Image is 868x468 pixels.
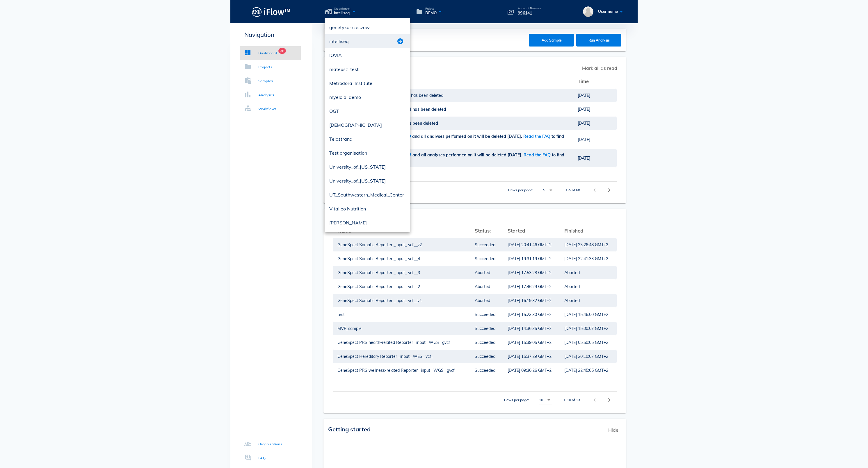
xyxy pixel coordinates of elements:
[328,426,371,433] span: Getting started
[604,395,614,405] button: Next page
[470,321,503,335] td: Succeeded
[329,106,405,116] div: OGT
[523,134,550,139] a: Read the FAQ
[258,106,277,112] div: Workflows
[333,238,470,252] td: GeneSpect Somatic Reporter _input_ vcf__v2
[470,363,503,377] td: Succeeded
[504,392,552,408] div: Rows per page:
[503,266,560,280] td: [DATE] 17:53:28 GMT+2
[412,107,447,112] span: has been deleted
[573,74,617,88] th: Time: Not sorted. Activate to sort ascending.
[560,308,617,321] td: [DATE] 15:46:00 GMT+2
[258,441,282,447] div: Organizations
[333,321,470,335] td: MVF_sample
[475,228,491,234] span: Status:
[329,78,405,88] div: Metrodora_Institute
[470,349,503,363] td: Succeeded
[470,308,503,321] td: Succeeded
[470,294,503,308] td: Aborted
[503,308,560,321] td: [DATE] 15:23:30 GMT+2
[334,10,351,16] span: intelliseq
[583,6,593,17] img: User name
[539,395,552,405] div: 10Rows per page:
[329,148,405,158] div: Test organisation
[333,335,470,349] td: GeneSpect PRS health-related Reporter _input_ WGS_ gvcf_
[258,50,277,56] div: Dashboard
[258,92,274,98] div: Analyses
[333,308,470,321] td: test
[503,224,560,238] th: Started: Not sorted. Activate to sort ascending.
[543,185,554,195] div: 5Rows per page:
[578,93,590,98] span: [DATE]
[518,7,541,10] p: Account Balance
[560,294,617,308] td: Aborted
[604,185,614,195] button: Next page
[503,363,560,377] td: [DATE] 09:36:26 GMT+2
[560,363,617,377] td: [DATE] 22:45:05 GMT+2
[535,38,568,42] span: Add Sample
[539,397,543,403] div: 10
[333,252,470,266] td: GeneSpect Somatic Reporter _input_ vcf__4
[412,134,523,139] span: and all analyses performed on it will be deleted [DATE].
[560,252,617,266] td: [DATE] 22:41:33 GMT+2
[582,38,616,42] span: Run Analysis
[329,120,405,130] div: [DEMOGRAPHIC_DATA]
[545,396,552,403] i: arrow_drop_down
[578,156,590,161] span: [DATE]
[258,78,273,84] div: Samples
[578,121,590,126] span: [DATE]
[503,294,560,308] td: [DATE] 16:19:32 GMT+2
[470,224,503,238] th: Status:: Not sorted. Activate to sort ascending.
[508,228,525,234] span: Started
[329,92,405,102] div: myeloid_demo
[560,349,617,363] td: [DATE] 20:10:07 GMT+2
[329,204,405,213] div: Vitalleo Nutrition
[333,294,470,308] td: GeneSpect Somatic Reporter _input_ vcf__v1
[470,335,503,349] td: Succeeded
[329,218,405,227] div: [PERSON_NAME]
[329,134,405,144] div: Telostrand
[470,252,503,266] td: Succeeded
[560,224,617,238] th: Finished: Not sorted. Activate to sort ascending.
[334,7,351,10] span: Organization
[503,238,560,252] td: [DATE] 20:41:46 GMT+2
[598,9,618,14] span: User name
[503,349,560,363] td: [DATE] 15:37:29 GMT+2
[503,321,560,335] td: [DATE] 14:36:35 GMT+2
[560,266,617,280] td: Aborted
[470,238,503,252] td: Succeeded
[579,62,620,74] span: Mark all as read
[560,280,617,294] td: Aborted
[230,5,312,18] a: Logo
[470,266,503,280] td: Aborted
[606,396,613,403] i: chevron_right
[606,187,613,194] i: chevron_right
[329,37,397,46] div: intelliseq
[565,187,580,193] div: 1-5 of 60
[576,34,621,47] button: Run Analysis
[258,64,272,70] div: Projects
[518,10,541,16] p: 996141
[278,48,286,54] span: Badge
[411,93,444,98] span: has been deleted
[329,51,405,60] div: IQVIA
[258,455,266,461] div: FAQ
[560,238,617,252] td: [DATE] 23:26:48 GMT+2
[543,187,545,193] div: 5
[333,266,470,280] td: GeneSpect Somatic Reporter _input_ vcf__3
[578,107,590,112] span: [DATE]
[560,321,617,335] td: [DATE] 15:00:07 GMT+2
[333,280,470,294] td: GeneSpect Somatic Reporter _input_ vcf__2
[329,176,405,185] div: University_of_[US_STATE]
[503,335,560,349] td: [DATE] 15:39:05 GMT+2
[412,152,524,158] span: and all analyses performed on it will be deleted [DATE].
[329,190,405,199] div: UT_Southwestern_Medical_Center
[333,349,470,363] td: GeneSpect Hereditary Reporter _input_ WES_ vcf_
[240,30,301,39] p: Navigation
[333,363,470,377] td: GeneSpect PRS wellness-related Reporter _input_ WGS_ gvcf_
[524,152,551,158] a: Read the FAQ
[578,78,589,84] span: Time
[503,252,560,266] td: [DATE] 19:31:19 GMT+2
[503,280,560,294] td: [DATE] 17:46:29 GMT+2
